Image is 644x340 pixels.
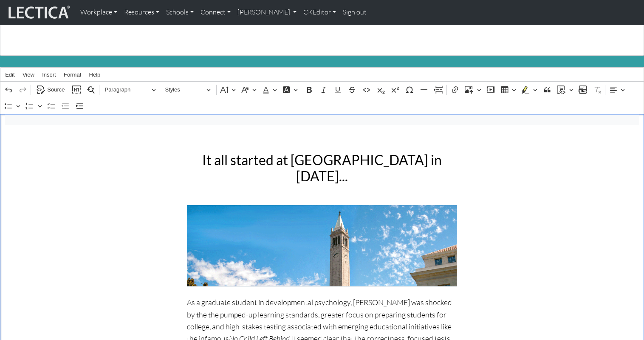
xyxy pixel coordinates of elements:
[161,83,215,96] button: Styles
[0,68,644,82] div: Editor menu bar
[0,82,644,114] div: Editor toolbar
[121,3,163,21] a: Resources
[101,83,160,96] button: Paragraph, Heading
[234,3,300,21] a: [PERSON_NAME]
[89,72,101,77] span: Help
[163,3,197,21] a: Schools
[64,72,81,77] span: Format
[77,3,121,21] a: Workplace
[23,72,34,77] span: View
[5,72,14,77] span: Edit
[105,85,149,95] span: Paragraph
[6,4,70,20] img: lecticalive
[5,20,639,40] h1: Why are we here?
[197,3,234,21] a: Connect
[47,85,65,95] span: Source
[300,3,339,21] a: CKEditor
[187,152,457,185] h2: It all started at [GEOGRAPHIC_DATA] in [DATE]...
[165,85,203,95] span: Styles
[42,72,56,77] span: Insert
[339,3,370,21] a: Sign out
[33,83,68,96] button: Source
